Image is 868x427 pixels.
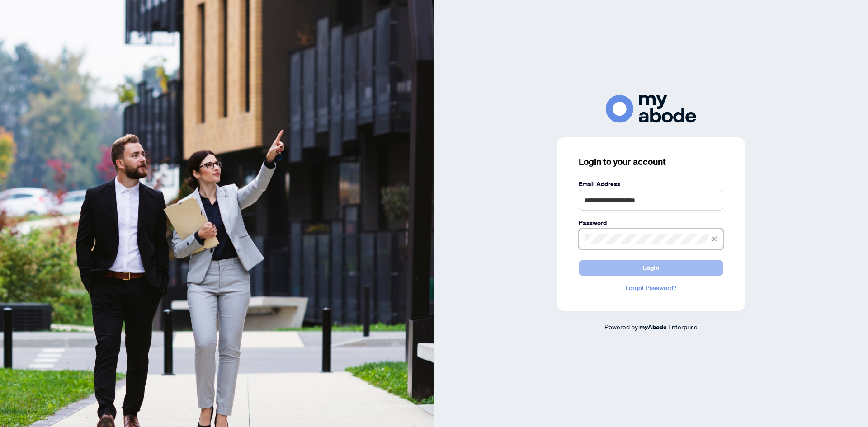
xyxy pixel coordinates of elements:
[643,261,659,275] span: Login
[579,283,723,293] a: Forgot Password?
[606,95,696,122] img: ma-logo
[639,322,667,332] a: myAbode
[604,323,638,331] span: Powered by
[668,323,698,331] span: Enterprise
[711,236,717,242] span: eye-invisible
[579,260,723,276] button: Login
[579,179,723,189] label: Email Address
[579,155,723,168] h3: Login to your account
[579,218,723,228] label: Password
